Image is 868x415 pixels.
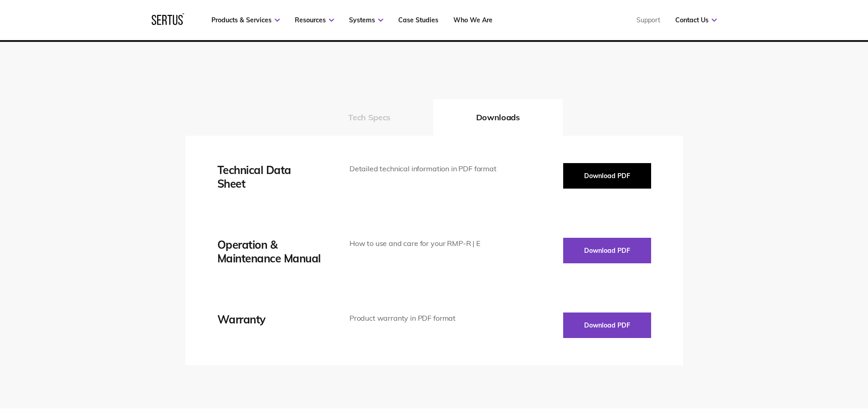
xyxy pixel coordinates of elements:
a: Systems [349,16,383,24]
button: Download PDF [563,313,651,338]
div: Operation & Maintenance Manual [217,238,322,265]
button: Tech Specs [305,99,433,136]
button: Download PDF [563,163,651,189]
div: Warranty [217,313,322,326]
div: How to use and care for your RMP-R | E [349,238,500,250]
iframe: Chat Widget [704,309,868,415]
div: Detailed technical information in PDF format [349,163,500,175]
a: Resources [295,16,334,24]
button: Download PDF [563,238,651,263]
div: Technical Data Sheet [217,163,322,190]
a: Who We Are [453,16,493,24]
a: Products & Services [211,16,280,24]
a: Case Studies [398,16,438,24]
div: Product warranty in PDF format [349,313,500,324]
a: Support [637,16,660,24]
a: Contact Us [675,16,717,24]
